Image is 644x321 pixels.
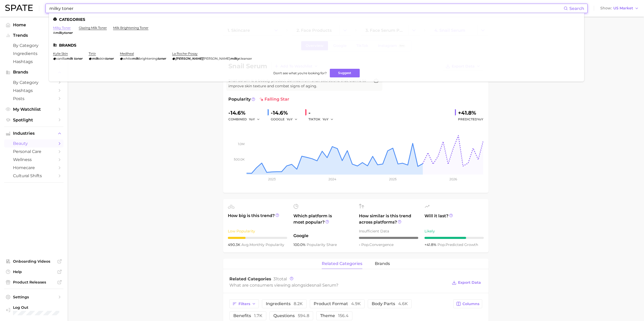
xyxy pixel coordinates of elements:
[293,213,353,230] span: Which platform is most popular?
[4,87,63,95] a: Hashtags
[4,156,63,164] a: wellness
[273,276,277,281] span: 31
[329,177,336,181] tspan: 2024
[228,213,287,225] span: How big is this trend?
[4,147,63,156] a: personal care
[287,117,293,121] span: YoY
[4,21,63,29] a: Home
[92,57,99,60] em: milk
[228,228,287,234] div: Low Popularity
[157,57,166,60] em: toner
[13,118,55,122] span: Spotlight
[259,96,289,102] span: falling star
[4,172,63,180] a: cultural shifts
[172,52,198,55] a: la roche-posay
[4,58,63,66] a: Hashtags
[4,105,63,113] a: My Watchlist
[4,78,63,87] a: by Category
[228,116,263,122] div: combined
[359,228,418,234] div: Insufficient Data
[13,269,55,274] span: Help
[287,116,298,122] button: YoY
[132,57,139,60] em: milk
[359,237,418,239] div: – / 10
[53,17,580,22] li: Categories
[389,177,397,181] tspan: 2025
[372,302,408,306] span: body parts
[273,71,327,75] span: Don't see what you're looking for?
[458,280,481,285] span: Export Data
[4,68,63,76] button: Brands
[49,4,564,13] input: Search here for a brand, industry, or ingredient
[361,242,394,247] span: convergence
[230,57,239,60] em: milky
[55,31,73,35] em: milkytoner
[105,57,114,60] em: toner
[273,314,309,318] span: questions
[13,173,55,178] span: cultural shifts
[424,228,484,234] div: Likely
[66,57,73,60] em: milk
[314,302,361,306] span: product format
[569,6,584,11] span: Search
[424,242,437,247] span: +41.8%
[56,57,66,60] span: vanilla
[322,261,362,266] span: related categories
[13,22,55,27] span: Home
[437,242,478,247] span: predicted growth
[458,109,483,117] div: +41.8%
[271,109,301,117] div: -14.6%
[338,313,349,318] span: 156.4
[4,268,63,276] a: Help
[4,95,63,103] a: Posts
[254,313,262,318] span: 1.7k
[266,302,303,306] span: ingredients
[249,116,260,122] button: YoY
[13,149,55,154] span: personal care
[273,276,287,281] span: total
[229,276,271,281] span: Related Categories
[600,7,612,10] span: Show
[458,116,483,122] span: Predicted
[271,116,301,122] div: GOOGLE
[13,59,55,64] span: Hashtags
[320,314,349,318] span: theme
[13,43,55,48] span: by Category
[4,278,63,286] a: Product Releases
[268,177,276,181] tspan: 2023
[239,302,250,306] span: Filters
[312,283,336,288] span: snail serum
[13,280,55,285] span: Product Releases
[53,31,55,35] span: #
[351,301,361,306] span: 4.9k
[4,164,63,172] a: homecare
[613,7,633,10] span: US Market
[298,313,309,318] span: 594.8
[375,261,390,266] span: brands
[4,293,63,301] a: Settings
[13,80,55,85] span: by Category
[424,213,484,225] span: Will it last?
[13,165,55,170] span: homecare
[13,295,55,299] span: Settings
[228,237,287,239] div: 3 / 10
[13,305,84,310] span: Log Out
[293,242,307,247] span: 100.0%
[4,32,63,39] button: Trends
[239,57,252,60] span: cleanser
[462,302,479,306] span: Columns
[4,50,63,58] a: Ingredients
[241,242,249,247] abbr: average
[79,26,107,30] a: glazing milk toner
[241,242,284,247] span: monthly popularity
[13,107,55,112] span: My Watchlist
[13,33,55,38] span: Trends
[13,157,55,162] span: wellness
[5,5,33,11] img: SPATE
[89,52,96,55] a: tirtir
[203,57,230,60] span: [PERSON_NAME]
[228,78,370,89] span: Snail serum is a beauty product derived from snail secretions that claims to improve skin texture...
[113,26,149,30] a: milk brightening toner
[330,69,360,77] button: Suggest
[449,177,457,181] tspan: 2026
